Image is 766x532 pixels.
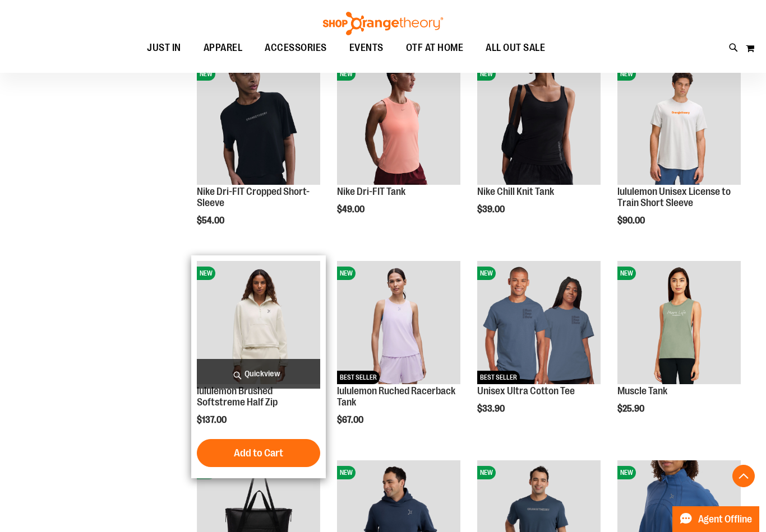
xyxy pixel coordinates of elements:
div: product [191,255,326,478]
div: product [331,56,466,243]
a: Nike Dri-FIT Tank [337,186,405,197]
a: lululemon Ruched Racerback TankNEWBEST SELLER [337,261,460,386]
span: NEW [197,267,215,280]
a: Muscle Tank [617,385,667,396]
span: NEW [197,67,215,81]
button: Back To Top [732,465,755,487]
span: JUST IN [147,35,181,60]
img: Nike Dri-FIT Tank [337,62,460,185]
span: ACCESSORIES [265,35,327,60]
span: NEW [617,267,636,280]
span: NEW [477,466,496,479]
span: NEW [617,67,636,81]
span: NEW [477,67,496,81]
a: lululemon Unisex License to Train Short SleeveNEW [617,62,741,186]
div: product [331,255,466,454]
a: Nike Dri-FIT Cropped Short-Sleeve [197,186,310,208]
span: $67.00 [337,415,365,425]
span: NEW [477,267,496,280]
span: OTF AT HOME [406,35,464,60]
div: product [612,56,746,254]
img: Nike Dri-FIT Cropped Short-Sleeve [197,62,320,185]
img: Muscle Tank [617,261,741,384]
img: lululemon Ruched Racerback Tank [337,261,460,384]
span: $137.00 [197,415,228,425]
a: lululemon Unisex License to Train Short Sleeve [617,186,731,208]
a: lululemon Brushed Softstreme Half ZipNEW [197,261,320,386]
span: Agent Offline [698,514,752,525]
span: $54.00 [197,216,226,226]
span: BEST SELLER [337,371,380,384]
div: product [472,255,606,442]
img: lululemon Unisex License to Train Short Sleeve [617,62,741,185]
span: $25.90 [617,404,646,414]
a: lululemon Ruched Racerback Tank [337,385,455,408]
a: Quickview [197,359,320,389]
span: NEW [617,466,636,479]
span: Add to Cart [234,447,283,459]
button: Add to Cart [197,439,320,467]
span: EVENTS [349,35,384,60]
img: lululemon Brushed Softstreme Half Zip [197,261,320,384]
a: Nike Chill Knit Tank [477,186,554,197]
div: product [472,56,606,243]
span: $49.00 [337,204,366,214]
a: Nike Dri-FIT Cropped Short-SleeveNEW [197,62,320,186]
a: Nike Chill Knit TankNEW [477,62,601,186]
img: Nike Chill Knit Tank [477,62,601,185]
a: Muscle TankNEW [617,261,741,386]
span: APPAREL [204,35,243,60]
span: $39.00 [477,204,506,214]
span: NEW [337,267,356,280]
img: Unisex Ultra Cotton Tee [477,261,601,384]
a: Unisex Ultra Cotton Tee [477,385,575,396]
span: ALL OUT SALE [486,35,545,60]
button: Agent Offline [672,506,759,532]
div: product [612,255,746,442]
a: lululemon Brushed Softstreme Half Zip [197,385,278,408]
div: product [191,56,326,254]
a: Nike Dri-FIT TankNEW [337,62,460,186]
span: NEW [337,67,356,81]
span: BEST SELLER [477,371,520,384]
a: Unisex Ultra Cotton TeeNEWBEST SELLER [477,261,601,386]
img: Shop Orangetheory [321,12,445,35]
span: $90.00 [617,216,647,226]
span: NEW [337,466,356,479]
span: $33.90 [477,404,506,414]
